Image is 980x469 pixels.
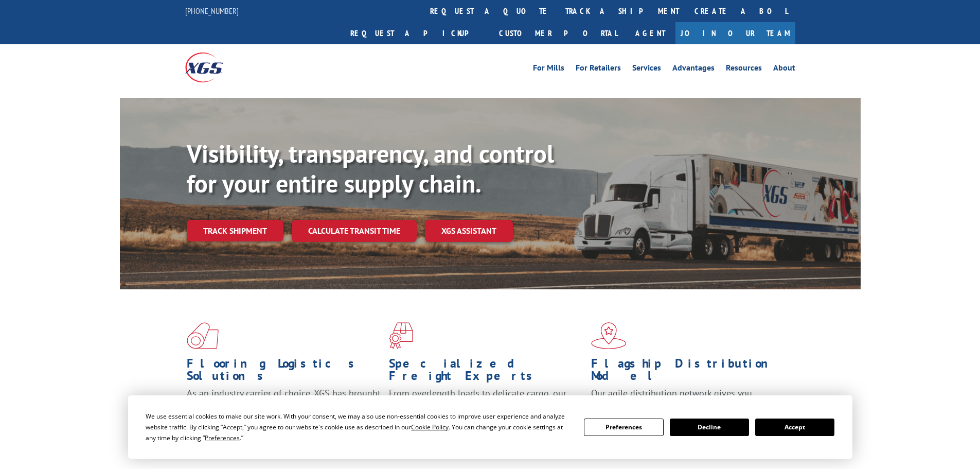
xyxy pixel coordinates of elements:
[389,357,583,387] h1: Specialized Freight Experts
[205,433,240,442] span: Preferences
[726,64,762,75] a: Resources
[591,387,780,411] span: Our agile distribution network gives you nationwide inventory management on demand.
[576,64,621,75] a: For Retailers
[625,22,675,44] a: Agent
[187,387,381,424] span: As an industry carrier of choice, XGS has brought innovation and dedication to flooring logistics...
[292,220,417,242] a: Calculate transit time
[632,64,661,75] a: Services
[755,419,834,436] button: Accept
[389,387,583,433] p: From overlength loads to delicate cargo, our experienced staff knows the best way to move your fr...
[584,419,663,436] button: Preferences
[773,64,795,75] a: About
[591,357,786,387] h1: Flagship Distribution Model
[533,64,564,75] a: For Mills
[425,220,513,242] a: XGS ASSISTANT
[343,22,491,44] a: Request a pickup
[187,322,219,349] img: xgs-icon-total-supply-chain-intelligence-red
[675,22,795,44] a: Join Our Team
[187,220,283,241] a: Track shipment
[187,357,381,387] h1: Flooring Logistics Solutions
[670,419,749,436] button: Decline
[185,6,239,16] a: [PHONE_NUMBER]
[187,137,554,199] b: Visibility, transparency, and control for your entire supply chain.
[411,423,449,431] span: Cookie Policy
[146,411,572,443] div: We use essential cookies to make our site work. With your consent, we may also use non-essential ...
[128,395,852,459] div: Cookie Consent Prompt
[672,64,715,75] a: Advantages
[491,22,625,44] a: Customer Portal
[591,322,627,349] img: xgs-icon-flagship-distribution-model-red
[389,322,413,349] img: xgs-icon-focused-on-flooring-red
